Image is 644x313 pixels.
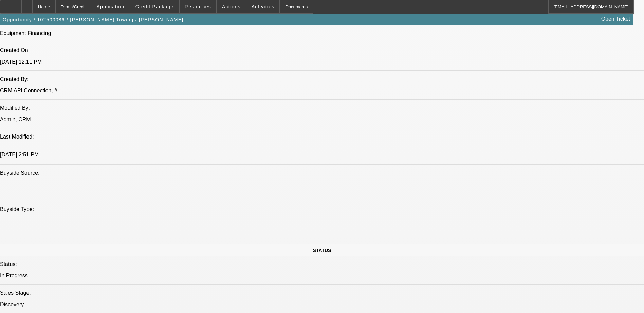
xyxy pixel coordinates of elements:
[217,0,246,13] button: Actions
[313,248,331,253] span: STATUS
[135,4,174,9] span: Credit Package
[91,0,129,13] button: Application
[130,0,179,13] button: Credit Package
[96,4,124,9] span: Application
[222,4,241,9] span: Actions
[246,0,280,13] button: Activities
[599,13,633,25] a: Open Ticket
[185,4,211,9] span: Resources
[3,17,183,22] span: Opportunity / 102500086 / [PERSON_NAME] Towing / [PERSON_NAME]
[180,0,216,13] button: Resources
[252,4,275,9] span: Activities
